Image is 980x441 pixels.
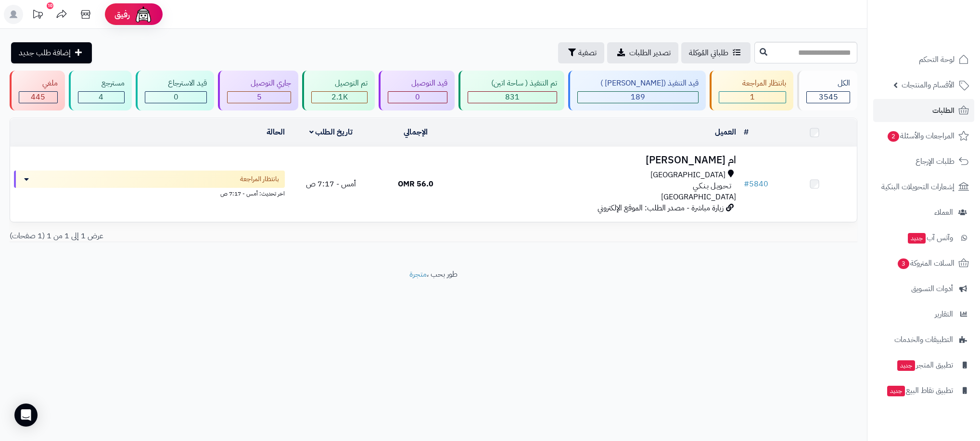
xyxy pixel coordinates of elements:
span: طلبات الإرجاع [916,155,955,168]
a: قيد الاسترجاع 0 [134,71,216,110]
span: التقارير [935,307,953,321]
div: قيد التوصيل [388,78,447,89]
a: العملاء [873,201,974,224]
a: قيد التوصيل 0 [377,71,457,110]
div: ملغي [19,78,58,89]
div: 0 [145,92,207,103]
a: وآتس آبجديد [873,226,974,249]
a: تحديثات المنصة [25,5,50,26]
a: تم التنفيذ ( ساحة اتين) 831 [457,71,566,110]
span: 0 [174,91,178,103]
div: قيد الاسترجاع [145,78,207,89]
a: قيد التنفيذ ([PERSON_NAME] ) 189 [566,71,708,110]
a: متجرة [409,269,427,280]
span: الأقسام والمنتجات [902,78,955,92]
div: اخر تحديث: أمس - 7:17 ص [14,188,285,198]
a: الحالة [267,126,285,138]
div: تم التنفيذ ( ساحة اتين) [468,78,557,89]
a: تصدير الطلبات [607,42,678,63]
a: طلباتي المُوكلة [681,42,751,63]
div: تم التوصيل [311,78,368,89]
a: طلبات الإرجاع [873,150,974,173]
span: السلات المتروكة [897,257,955,270]
a: أدوات التسويق [873,277,974,300]
span: 3545 [819,91,838,103]
span: أدوات التسويق [911,282,953,295]
span: إضافة طلب جديد [19,47,71,59]
a: بانتظار المراجعة 1 [708,71,795,110]
a: السلات المتروكة3 [873,252,974,275]
div: جاري التوصيل [227,78,291,89]
div: 189 [578,92,699,103]
span: 56.0 OMR [398,178,433,190]
a: # [744,126,749,138]
a: مسترجع 4 [67,71,134,110]
a: إشعارات التحويلات البنكية [873,175,974,198]
span: تطبيق المتجر [896,358,953,372]
span: بانتظار المراجعة [240,174,279,184]
span: طلباتي المُوكلة [689,47,728,59]
img: ai-face.png [134,5,153,24]
button: تصفية [558,42,604,63]
div: بانتظار المراجعة [719,78,786,89]
span: 445 [31,91,45,103]
div: 0 [388,92,447,103]
div: 831 [468,92,557,103]
span: 2 [887,131,900,142]
span: أمس - 7:17 ص [306,178,356,190]
a: تطبيق نقاط البيعجديد [873,379,974,402]
span: التطبيقات والخدمات [894,333,953,346]
span: المراجعات والأسئلة [887,129,955,143]
a: تطبيق المتجرجديد [873,354,974,377]
span: جديد [897,360,915,371]
span: [GEOGRAPHIC_DATA] [661,191,736,203]
a: المراجعات والأسئلة2 [873,124,974,147]
span: 831 [505,91,520,103]
div: 2070 [312,92,367,103]
span: [GEOGRAPHIC_DATA] [650,170,725,181]
div: قيد التنفيذ ([PERSON_NAME] ) [577,78,699,89]
span: تصفية [578,47,597,59]
div: 4 [78,92,124,103]
div: Open Intercom Messenger [14,404,38,427]
span: الطلبات [932,104,955,117]
div: 5 [228,92,291,103]
a: لوحة التحكم [873,48,974,71]
div: الكل [806,78,850,89]
span: تـحـويـل بـنـكـي [693,181,731,192]
span: رفيق [115,9,130,20]
a: تاريخ الطلب [309,126,353,138]
div: 1 [719,92,786,103]
a: #5840 [744,178,768,190]
span: 2.1K [331,91,348,103]
div: 445 [19,92,57,103]
span: إشعارات التحويلات البنكية [881,180,955,194]
span: 1 [750,91,755,103]
span: جديد [887,386,905,396]
a: الكل3545 [795,71,859,110]
a: جاري التوصيل 5 [216,71,300,110]
a: ملغي 445 [8,71,67,110]
span: 3 [897,258,910,269]
span: # [744,178,749,190]
div: 10 [47,2,53,9]
a: الطلبات [873,99,974,122]
img: logo-2.png [915,7,971,27]
span: 0 [415,91,420,103]
span: تطبيق نقاط البيع [886,384,953,397]
a: تم التوصيل 2.1K [300,71,377,110]
a: التقارير [873,303,974,326]
a: إضافة طلب جديد [11,42,92,63]
span: زيارة مباشرة - مصدر الطلب: الموقع الإلكتروني [598,202,724,214]
h3: ام [PERSON_NAME] [462,155,736,166]
div: عرض 1 إلى 1 من 1 (1 صفحات) [2,231,433,242]
a: العميل [715,126,736,138]
span: 5 [257,91,262,103]
span: وآتس آب [907,231,953,245]
a: الإجمالي [404,126,428,138]
span: لوحة التحكم [919,53,955,66]
span: 4 [99,91,103,103]
span: تصدير الطلبات [629,47,671,59]
span: 189 [631,91,645,103]
span: العملاء [934,206,953,219]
